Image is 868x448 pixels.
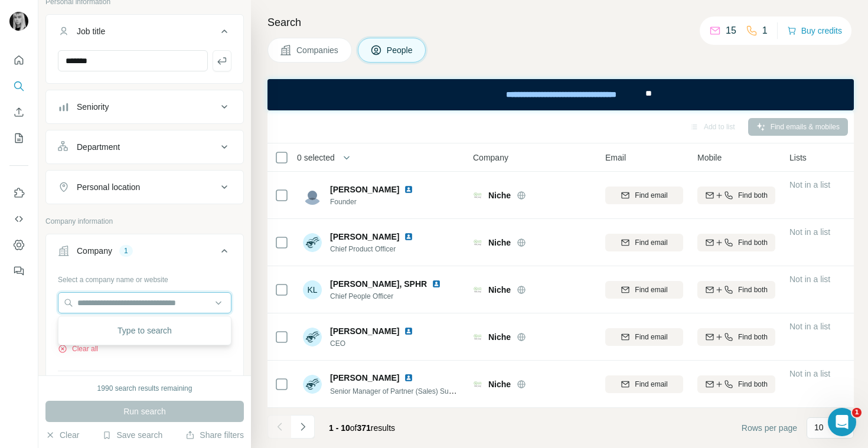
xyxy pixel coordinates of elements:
[46,17,243,50] button: Job title
[387,44,414,56] span: People
[473,152,508,163] span: Company
[738,190,768,201] span: Find both
[330,338,418,349] span: CEO
[787,22,842,39] button: Buy credits
[697,375,775,393] button: Find both
[697,234,775,251] button: Find both
[303,233,322,252] img: Avatar
[404,326,413,336] img: LinkedIn logo
[9,12,28,31] img: Avatar
[267,14,854,31] h4: Search
[488,189,511,201] span: Niche
[45,216,244,227] p: Company information
[404,185,413,194] img: LinkedIn logo
[9,76,28,97] button: Search
[738,237,768,248] span: Find both
[473,333,482,341] img: Logo of Niche
[303,186,322,205] img: Avatar
[605,152,626,163] span: Email
[46,133,243,161] button: Department
[852,408,862,417] span: 1
[488,284,511,296] span: Niche
[432,279,441,289] img: LinkedIn logo
[635,332,667,342] span: Find email
[635,237,667,248] span: Find email
[473,286,482,293] img: Logo of Niche
[738,332,768,342] span: Find both
[330,278,427,290] span: [PERSON_NAME], SPHR
[9,208,28,230] button: Use Surfe API
[329,423,395,433] span: results
[697,281,775,299] button: Find both
[296,44,340,56] span: Companies
[828,408,856,436] iframe: Intercom live chat
[605,187,683,204] button: Find email
[697,152,722,163] span: Mobile
[9,50,28,71] button: Quick start
[77,25,105,37] div: Job title
[473,239,482,246] img: Logo of Niche
[789,322,830,331] span: Not in a list
[58,270,231,285] div: Select a company name or website
[77,245,112,257] div: Company
[61,319,229,342] div: Type to search
[789,152,807,163] span: Lists
[77,141,120,153] div: Department
[738,379,768,390] span: Find both
[473,192,482,199] img: Logo of Niche
[605,234,683,251] button: Find email
[635,379,667,390] span: Find email
[789,227,830,237] span: Not in a list
[605,375,683,393] button: Find email
[404,232,413,241] img: LinkedIn logo
[303,280,322,299] div: KL
[488,331,511,343] span: Niche
[46,173,243,201] button: Personal location
[77,181,140,193] div: Personal location
[488,237,511,248] span: Niche
[404,373,413,382] img: LinkedIn logo
[605,281,683,299] button: Find email
[97,383,192,394] div: 1990 search results remaining
[303,375,322,394] img: Avatar
[185,429,244,441] button: Share filters
[330,372,399,384] span: [PERSON_NAME]
[357,423,371,433] span: 371
[46,93,243,121] button: Seniority
[329,423,350,433] span: 1 - 10
[726,24,736,38] p: 15
[330,325,399,337] span: [PERSON_NAME]
[303,328,322,346] img: Avatar
[789,369,830,378] span: Not in a list
[58,344,98,354] button: Clear all
[9,102,28,123] button: Enrich CSV
[330,184,399,195] span: [PERSON_NAME]
[635,190,667,201] span: Find email
[267,79,854,110] iframe: Banner
[814,421,824,433] p: 10
[297,152,335,163] span: 0 selected
[605,328,683,346] button: Find email
[350,423,357,433] span: of
[473,381,482,388] img: Logo of Niche
[291,415,315,439] button: Navigate to next page
[330,244,418,254] span: Chief Product Officer
[9,182,28,204] button: Use Surfe on LinkedIn
[330,291,446,302] span: Chief People Officer
[742,422,797,434] span: Rows per page
[789,180,830,189] span: Not in a list
[9,127,28,149] button: My lists
[330,197,418,207] span: Founder
[77,101,109,113] div: Seniority
[9,260,28,282] button: Feedback
[119,246,133,256] div: 1
[330,386,531,395] span: Senior Manager of Partner (Sales) Support at [DOMAIN_NAME]
[762,24,768,38] p: 1
[9,234,28,256] button: Dashboard
[697,187,775,204] button: Find both
[488,378,511,390] span: Niche
[789,274,830,284] span: Not in a list
[330,231,399,243] span: [PERSON_NAME]
[102,429,162,441] button: Save search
